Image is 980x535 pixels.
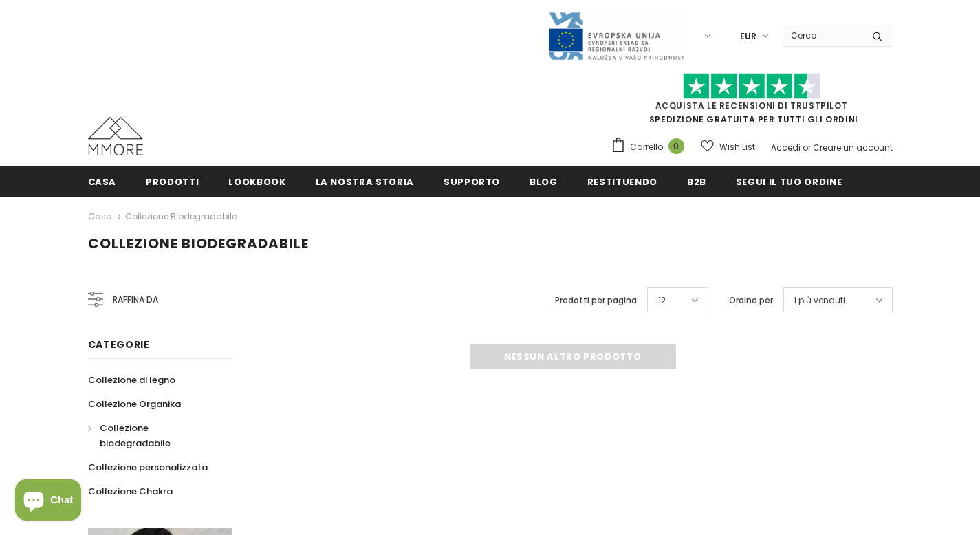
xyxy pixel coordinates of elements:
[444,175,500,188] span: supporto
[736,175,842,188] span: Segui il tuo ordine
[11,479,85,524] inbox-online-store-chat: Shopify online store chat
[587,166,657,197] a: Restituendo
[125,210,237,222] a: Collezione biodegradabile
[587,175,657,188] span: Restituendo
[228,175,285,188] span: Lookbook
[316,166,414,197] a: La nostra storia
[88,479,173,503] a: Collezione Chakra
[146,166,199,197] a: Prodotti
[630,140,663,154] span: Carrello
[228,166,285,197] a: Lookbook
[88,338,150,351] span: Categorie
[88,234,309,253] span: Collezione biodegradabile
[88,166,117,197] a: Casa
[783,25,862,45] input: Search Site
[146,175,199,188] span: Prodotti
[794,294,845,307] span: I più venduti
[547,30,685,41] a: Javni Razpis
[113,292,158,307] span: Raffina da
[729,294,773,307] label: Ordina per
[88,373,175,386] span: Collezione di legno
[88,485,173,498] span: Collezione Chakra
[316,175,414,188] span: La nostra storia
[547,11,685,61] img: Javni Razpis
[813,142,893,153] a: Creare un account
[687,166,706,197] a: B2B
[555,294,637,307] label: Prodotti per pagina
[771,142,801,153] a: Accedi
[88,175,117,188] span: Casa
[100,422,171,450] span: Collezione biodegradabile
[655,100,848,111] a: Acquista le recensioni di TrustPilot
[88,397,181,411] span: Collezione Organika
[803,142,811,153] span: or
[736,166,842,197] a: Segui il tuo ordine
[88,368,175,392] a: Collezione di legno
[444,166,500,197] a: supporto
[668,138,684,154] span: 0
[530,175,558,188] span: Blog
[88,208,112,225] a: Casa
[683,73,820,100] img: Fidati di Pilot Stars
[530,166,558,197] a: Blog
[719,140,755,154] span: Wish List
[740,30,756,43] span: EUR
[687,175,706,188] span: B2B
[658,294,666,307] span: 12
[701,135,755,159] a: Wish List
[88,392,181,416] a: Collezione Organika
[88,461,208,474] span: Collezione personalizzata
[611,79,893,125] span: SPEDIZIONE GRATUITA PER TUTTI GLI ORDINI
[88,416,217,455] a: Collezione biodegradabile
[88,117,143,155] img: Casi MMORE
[611,137,691,157] a: Carrello 0
[88,455,208,479] a: Collezione personalizzata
